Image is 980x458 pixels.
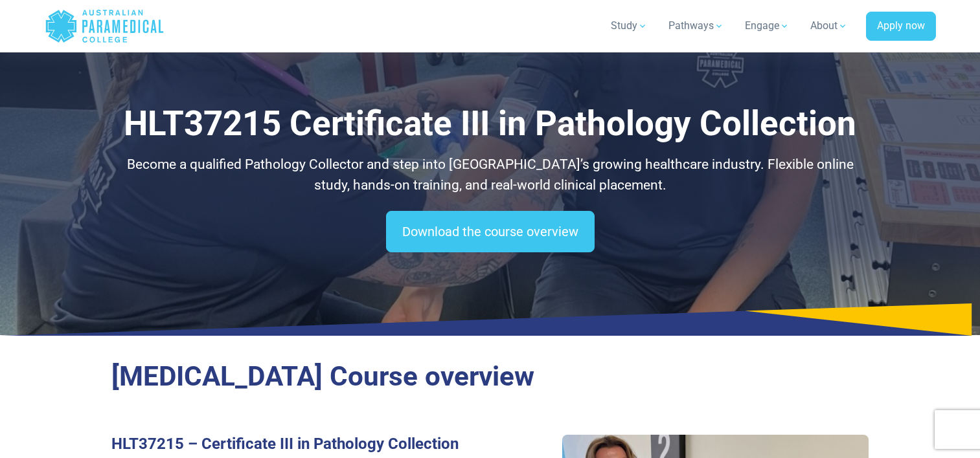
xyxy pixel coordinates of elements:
a: About [803,8,856,44]
h1: HLT37215 Certificate III in Pathology Collection [111,104,869,144]
a: Study [603,8,655,44]
h2: [MEDICAL_DATA] Course overview [111,360,869,393]
a: Download the course overview [386,211,595,252]
a: Pathways [661,8,732,44]
a: Engage [737,8,797,44]
h3: HLT37215 – Certificate III in Pathology Collection [111,435,483,453]
p: Become a qualified Pathology Collector and step into [GEOGRAPHIC_DATA]’s growing healthcare indus... [111,155,869,195]
a: Apply now [866,12,936,41]
a: Australian Paramedical College [45,5,165,47]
